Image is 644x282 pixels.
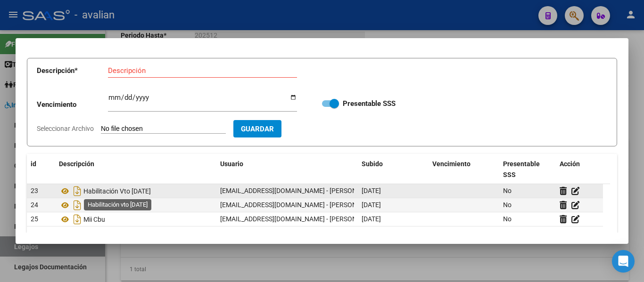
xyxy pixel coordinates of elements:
[71,184,83,199] i: Descargar documento
[220,187,380,194] span: [EMAIL_ADDRESS][DOMAIN_NAME] - [PERSON_NAME]
[556,154,603,185] datatable-header-cell: Acción
[503,160,540,178] span: Presentable SSS
[362,160,383,168] span: Subido
[27,154,55,185] datatable-header-cell: id
[358,154,429,185] datatable-header-cell: Subido
[429,154,499,185] datatable-header-cell: Vencimiento
[362,215,381,223] span: [DATE]
[220,160,243,168] span: Usuario
[241,125,274,133] span: Guardar
[503,201,512,209] span: No
[37,125,94,132] span: Seleccionar Archivo
[432,160,471,168] span: Vencimiento
[612,250,635,273] div: Open Intercom Messenger
[362,201,381,209] span: [DATE]
[233,120,281,137] button: Guardar
[499,154,556,185] datatable-header-cell: Presentable SSS
[31,187,38,194] span: 23
[503,215,512,223] span: No
[343,99,396,108] strong: Presentable SSS
[31,215,38,223] span: 25
[37,99,108,110] p: Vencimiento
[83,201,107,209] span: Mii Arca
[71,198,83,213] i: Descargar documento
[503,187,512,194] span: No
[220,215,380,223] span: [EMAIL_ADDRESS][DOMAIN_NAME] - [PERSON_NAME]
[59,160,94,168] span: Descripción
[71,212,83,227] i: Descargar documento
[37,65,108,76] p: Descripción
[31,201,38,209] span: 24
[220,201,380,209] span: [EMAIL_ADDRESS][DOMAIN_NAME] - [PERSON_NAME]
[55,154,216,185] datatable-header-cell: Descripción
[362,187,381,194] span: [DATE]
[31,160,36,168] span: id
[216,154,358,185] datatable-header-cell: Usuario
[83,216,105,223] span: Mii Cbu
[560,160,580,168] span: Acción
[83,187,151,195] span: Habilitación Vto [DATE]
